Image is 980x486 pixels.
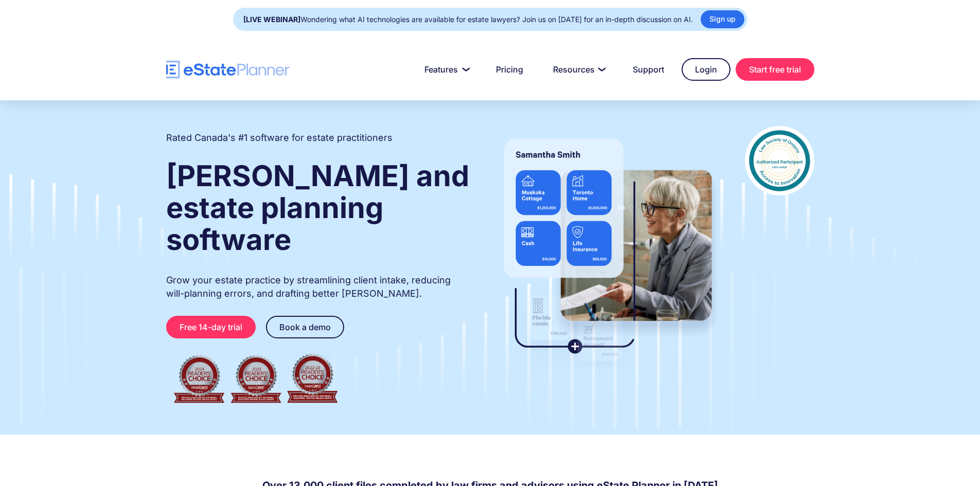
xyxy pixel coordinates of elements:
a: Book a demo [266,316,344,338]
a: Login [682,58,730,81]
a: Pricing [484,59,536,80]
a: Features [412,59,478,80]
a: Sign up [701,10,744,28]
strong: [LIVE WEBINAR] [243,15,300,24]
p: Grow your estate practice by streamlining client intake, reducing will-planning errors, and draft... [166,274,471,300]
a: home [166,61,290,79]
a: Free 14-day trial [166,316,256,338]
a: Support [620,59,676,80]
strong: [PERSON_NAME] and estate planning software [166,158,469,257]
a: Start free trial [736,58,814,81]
h2: Rated Canada's #1 software for estate practitioners [166,131,393,145]
img: estate planner showing wills to their clients, using eState Planner, a leading estate planning so... [491,126,724,368]
a: Resources [541,59,615,80]
div: Wondering what AI technologies are available for estate lawyers? Join us on [DATE] for an in-dept... [243,12,693,27]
